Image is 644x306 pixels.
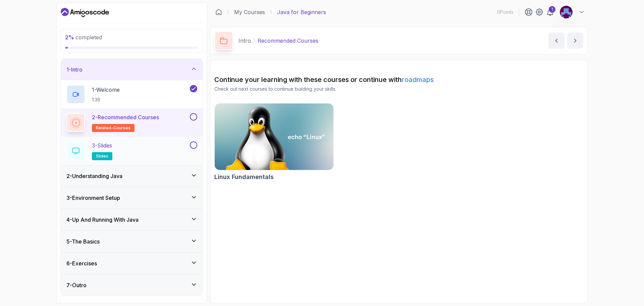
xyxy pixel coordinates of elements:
button: user profile image [559,5,585,19]
button: next content [567,33,583,49]
h3: 2 - Understanding Java [66,172,122,180]
h3: 6 - Exercises [66,259,97,267]
a: 1 [546,8,554,16]
p: 2 - Recommended Courses [92,113,159,121]
button: 2-Understanding Java [61,165,203,187]
img: user profile image [560,6,573,18]
h2: Continue your learning with these courses or continue with [214,75,583,84]
button: 7-Outro [61,274,203,296]
button: 2-Recommended Coursesrelated-courses [66,113,197,132]
p: Recommended Courses [258,37,318,45]
span: completed [65,34,102,41]
button: 1-Welcome1:36 [66,85,197,104]
a: Dashboard [215,9,222,15]
h3: 4 - Up And Running With Java [66,216,139,224]
h2: Linux Fundamentals [214,172,274,182]
a: roadmaps [402,76,434,84]
h3: 3 - Environment Setup [66,194,120,202]
a: My Courses [234,8,265,16]
p: Check out next courses to continue building your skills. [214,86,583,92]
button: 1-Intro [61,59,203,80]
button: 6-Exercises [61,253,203,274]
p: 1 - Welcome [92,86,120,94]
h3: 5 - The Basics [66,237,100,246]
h3: 1 - Intro [66,65,83,74]
h3: 7 - Outro [66,281,87,289]
div: 1 [549,6,555,13]
button: 3-Slidesslides [66,141,197,160]
img: Linux Fundamentals card [215,103,333,170]
a: Dashboard [61,7,109,18]
a: Linux Fundamentals cardLinux Fundamentals [214,103,334,182]
p: 0 Points [497,9,514,15]
p: Intro [238,37,251,45]
span: slides [96,154,108,159]
p: 3 - Slides [92,141,112,149]
span: related-courses [96,125,130,131]
span: 2 % [65,34,74,41]
button: previous content [548,33,565,49]
p: Java for Beginners [277,8,326,16]
button: 5-The Basics [61,231,203,252]
button: 4-Up And Running With Java [61,209,203,230]
button: 3-Environment Setup [61,187,203,209]
p: 1:36 [92,96,120,103]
